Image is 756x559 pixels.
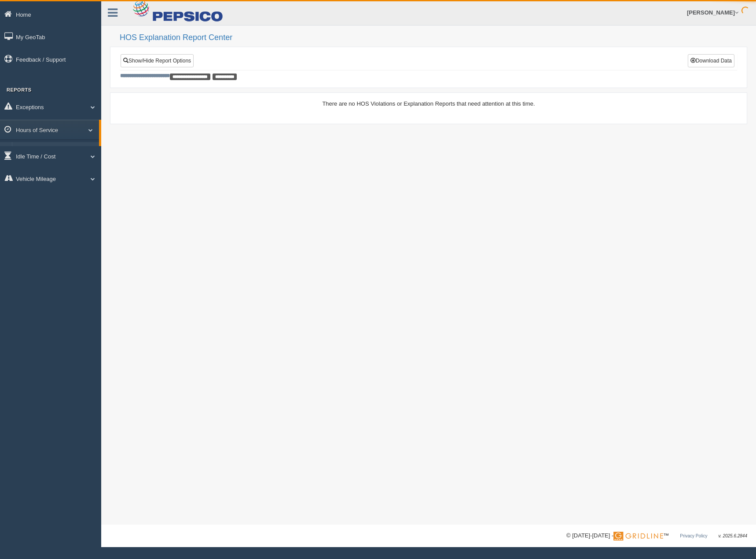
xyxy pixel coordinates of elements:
a: Privacy Policy [680,533,707,538]
span: v. 2025.6.2844 [719,533,747,538]
div: © [DATE]-[DATE] - ™ [566,531,747,541]
h2: HOS Explanation Report Center [120,33,747,42]
a: Show/Hide Report Options [121,54,194,67]
img: Gridline [613,532,663,541]
div: There are no HOS Violations or Explanation Reports that need attention at this time. [120,99,737,108]
a: HOS Explanation Reports [16,142,99,158]
button: Download Data [688,54,734,67]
